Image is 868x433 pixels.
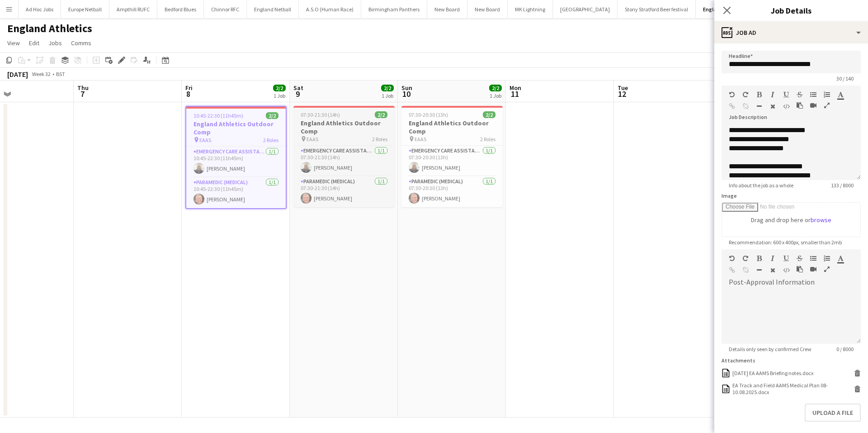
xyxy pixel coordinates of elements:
[263,137,278,143] span: 2 Roles
[829,346,861,352] span: 0 / 8000
[618,84,628,92] span: Tue
[186,120,286,136] h3: England Athletics Outdoor Comp
[797,255,803,262] button: Strikethrough
[489,85,502,91] span: 2/2
[483,111,495,118] span: 2/2
[467,0,508,18] button: New Board
[401,146,503,176] app-card-role: Emergency Care Assistant (Medical)1/107:30-20:30 (13h)[PERSON_NAME]
[732,370,813,376] div: 08.08.2025 EA AAMS Briefing notes.docx
[722,357,755,364] label: Attachments
[247,0,299,18] button: England Netball
[742,91,749,98] button: Redo
[293,84,303,92] span: Sat
[810,102,816,109] button: Insert video
[293,106,395,207] app-job-card: 07:30-21:30 (14h)2/2England Athletics Outdoor Comp EAAS2 RolesEmergency Care Assistant (Medical)1...
[299,0,361,18] button: A.S.O (Human Race)
[157,0,204,18] button: Bedford Blues
[48,39,62,47] span: Jobs
[401,84,412,92] span: Sun
[292,89,303,99] span: 9
[204,0,247,18] button: Chinnor RFC
[382,92,393,99] div: 1 Job
[810,91,816,98] button: Unordered List
[618,0,696,18] button: Stony Stratford Beer festival
[490,92,501,99] div: 1 Job
[722,346,819,352] span: Details only seen by confirmed Crew
[77,84,89,92] span: Thu
[508,89,521,99] span: 11
[401,106,503,207] app-job-card: 07:30-20:30 (13h)2/2England Athletics Outdoor Comp EAAS2 RolesEmergency Care Assistant (Medical)1...
[45,37,66,49] a: Jobs
[756,266,762,274] button: Horizontal Line
[722,182,801,189] span: Info about the job as a whole
[7,22,92,35] h1: England Athletics
[381,85,394,91] span: 2/2
[372,136,387,143] span: 2 Roles
[783,255,789,262] button: Underline
[508,0,553,18] button: MK Lightning
[19,0,61,18] button: Ad Hoc Jobs
[76,89,89,99] span: 7
[25,37,43,49] a: Edit
[186,147,286,177] app-card-role: Emergency Care Assistant (Medical)1/110:45-22:30 (11h45m)[PERSON_NAME]
[293,119,395,135] h3: England Athletics Outdoor Comp
[7,39,20,47] span: View
[797,102,803,109] button: Paste as plain text
[837,255,844,262] button: Text Color
[56,71,65,77] div: BST
[409,111,448,118] span: 07:30-20:30 (13h)
[769,255,776,262] button: Italic
[729,255,735,262] button: Undo
[274,92,285,99] div: 1 Job
[714,22,868,43] div: Job Ad
[829,75,861,82] span: 30 / 140
[783,266,789,274] button: HTML Code
[769,91,776,98] button: Italic
[401,119,503,135] h3: England Athletics Outdoor Comp
[714,5,868,16] h3: Job Details
[805,404,861,422] button: Upload a file
[696,0,754,18] button: England Athletics
[71,39,91,47] span: Comms
[61,0,109,18] button: Europe Netball
[732,382,852,395] div: EA Track and Field AAMS Medical Plan 08-10.08.2025.docx
[184,89,193,99] span: 8
[553,0,618,18] button: [GEOGRAPHIC_DATA]
[722,239,849,246] span: Recommendation: 600 x 400px, smaller than 2mb
[756,91,762,98] button: Bold
[67,37,95,49] a: Comms
[29,39,39,47] span: Edit
[199,137,211,143] span: EAAS
[293,176,395,207] app-card-role: Paramedic (Medical)1/107:30-21:30 (14h)[PERSON_NAME]
[783,91,789,98] button: Underline
[401,176,503,207] app-card-role: Paramedic (Medical)1/107:30-20:30 (13h)[PERSON_NAME]
[783,103,789,110] button: HTML Code
[301,111,340,118] span: 07:30-21:30 (14h)
[509,84,521,92] span: Mon
[769,103,776,110] button: Clear Formatting
[307,136,318,143] span: EAAS
[616,89,628,99] span: 12
[185,84,193,92] span: Fri
[810,266,816,273] button: Insert video
[824,182,861,189] span: 133 / 8000
[186,177,286,208] app-card-role: Paramedic (Medical)1/110:45-22:30 (11h45m)[PERSON_NAME]
[30,71,52,77] span: Week 32
[185,106,287,209] app-job-card: 10:45-22:30 (11h45m)2/2England Athletics Outdoor Comp EAAS2 RolesEmergency Care Assistant (Medica...
[810,255,816,262] button: Unordered List
[7,70,28,79] div: [DATE]
[756,103,762,110] button: Horizontal Line
[742,255,749,262] button: Redo
[375,111,387,118] span: 2/2
[729,91,735,98] button: Undo
[400,89,412,99] span: 10
[361,0,427,18] button: Birmingham Panthers
[293,146,395,176] app-card-role: Emergency Care Assistant (Medical)1/107:30-21:30 (14h)[PERSON_NAME]
[427,0,467,18] button: New Board
[266,112,278,119] span: 2/2
[769,266,776,274] button: Clear Formatting
[415,136,426,143] span: EAAS
[109,0,157,18] button: Ampthill RUFC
